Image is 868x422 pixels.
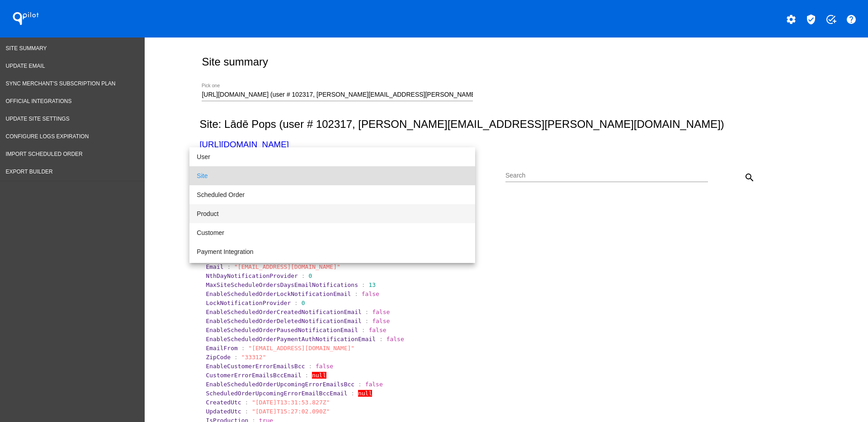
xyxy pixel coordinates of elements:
[197,166,468,185] span: Site
[197,242,468,261] span: Payment Integration
[197,147,468,166] span: User
[197,223,468,242] span: Customer
[197,204,468,223] span: Product
[197,185,468,204] span: Scheduled Order
[197,261,468,280] span: Shipping Integration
